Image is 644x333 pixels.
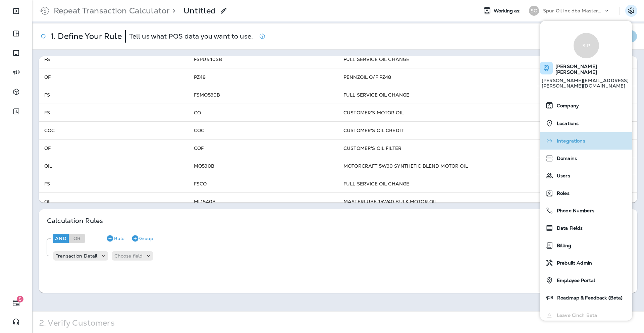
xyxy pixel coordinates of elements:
[47,218,103,223] p: Calculation Rules
[53,234,69,243] div: And
[540,272,632,289] button: Employee Portal
[39,68,189,86] td: OF
[189,121,338,139] td: COC
[39,157,189,175] td: OIL
[540,150,632,167] button: Domains
[553,138,585,144] span: Integrations
[39,193,189,211] td: OIL
[553,208,594,214] span: Phone Numbers
[170,6,175,16] p: >
[128,233,156,244] button: Group
[494,8,522,14] span: Working as:
[51,34,122,39] p: 1. Define Your Rule
[540,97,632,114] button: Company
[540,132,632,150] button: Integrations
[338,86,547,104] td: FULL SERVICE OIL CHANGE
[540,254,632,272] button: Prebuilt Admin
[543,169,630,182] a: Users
[540,167,632,184] button: Users
[540,26,632,94] a: S P[PERSON_NAME] [PERSON_NAME] [PERSON_NAME][EMAIL_ADDRESS][PERSON_NAME][DOMAIN_NAME]
[540,184,632,202] button: Roles
[338,139,547,157] td: CUSTOMER'S OIL FILTER
[338,50,547,68] td: FULL SERVICE OIL CHANGE
[114,253,143,259] p: Choose field
[540,202,632,219] button: Phone Numbers
[189,50,338,68] td: FSPU540SB
[540,289,632,307] button: Roadmap & Feedback (Beta)
[553,173,570,179] span: Users
[543,152,630,165] a: Domains
[189,104,338,121] td: CO
[529,6,539,16] div: SO
[553,156,577,161] span: Domains
[553,260,592,266] span: Prebuilt Admin
[543,99,630,112] a: Company
[189,193,338,211] td: ML1540B
[553,190,570,196] span: Roles
[543,291,630,304] a: Roadmap & Feedback (Beta)
[543,239,630,252] a: Billing
[17,296,23,302] span: 5
[338,157,547,175] td: MOTORCRAFT 5W30 SYNTHETIC BLEND MOTOR OIL
[189,175,338,193] td: FSCO
[543,8,603,13] p: Spur Oil Inc dba MasterLube
[39,320,115,326] p: 2. Verify Customers
[51,6,170,16] p: Repeat Transaction Calculator
[574,33,599,58] div: S P
[56,253,98,259] p: Transaction Detail
[39,50,189,68] td: FS
[543,134,630,148] a: Integrations
[39,175,189,193] td: FS
[543,186,630,200] a: Roles
[543,256,630,270] a: Prebuilt Admin
[543,116,630,130] a: Locations
[540,114,632,132] button: Locations
[553,278,595,283] span: Employee Portal
[338,193,547,211] td: MASTERLUBE 15W40 BULK MOTOR OIL
[39,121,189,139] td: COC
[543,204,630,217] a: Phone Numbers
[553,243,571,248] span: Billing
[189,157,338,175] td: MO530B
[7,296,25,310] button: 5
[69,234,85,243] div: Or
[554,295,623,301] span: Roadmap & Feedback (Beta)
[189,68,338,86] td: PZ48
[543,221,630,235] a: Data Fields
[553,121,579,126] span: Locations
[540,62,553,74] div: Cinchie Super User
[129,34,253,39] p: Tell us what POS data you want to use.
[103,233,127,244] button: Rule
[540,219,632,237] button: Data Fields
[542,78,631,94] p: [PERSON_NAME][EMAIL_ADDRESS][PERSON_NAME][DOMAIN_NAME]
[338,121,547,139] td: CUSTOMER'S OIL CREDIT
[39,104,189,121] td: FS
[338,68,547,86] td: PENNZOIL O/F PZ48
[39,86,189,104] td: FS
[338,175,547,193] td: FULL SERVICE OIL CHANGE
[625,5,637,17] button: Settings
[555,58,632,78] span: [PERSON_NAME] [PERSON_NAME]
[553,225,583,231] span: Data Fields
[189,139,338,157] td: COF
[7,4,25,18] button: Expand Sidebar
[553,103,579,109] span: Company
[183,6,216,16] p: Untitled
[543,274,630,287] a: Employee Portal
[540,237,632,254] button: Billing
[39,139,189,157] td: OF
[338,104,547,121] td: CUSTOMER'S MOTOR OIL
[189,86,338,104] td: FSMO530B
